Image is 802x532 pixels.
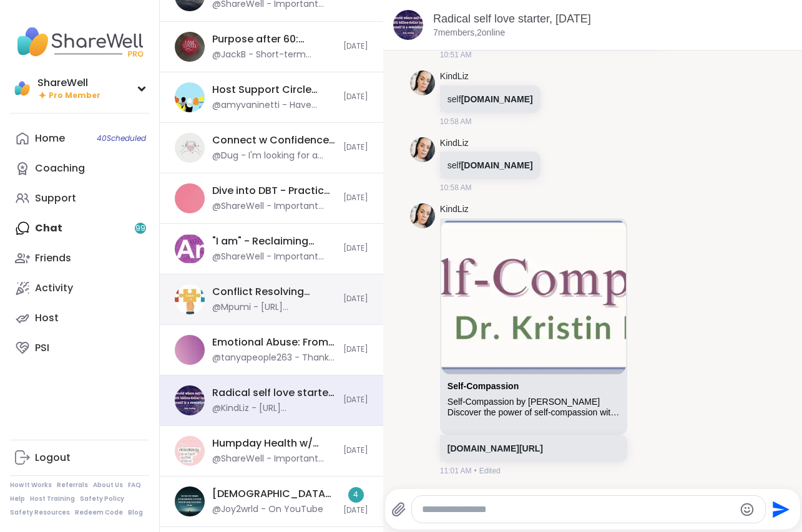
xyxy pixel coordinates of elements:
[343,92,368,102] span: [DATE]
[93,481,123,490] a: About Us
[212,503,323,516] div: @Joy2wrld - On YouTube
[422,503,734,516] textarea: Type your message
[766,495,794,523] button: Send
[212,336,336,349] div: Emotional Abuse: From Hurt to Healing, [DATE]
[440,465,472,476] span: 11:01 AM
[175,183,205,213] img: Dive into DBT - Practice & Reflect, Sep 10
[212,49,336,61] div: @JackB - Short-term SMART Goals: A.9. Exercise at the gym at least five times every two weeks. B....
[10,273,149,303] a: Activity
[212,133,336,147] div: Connect w Confidence: 💕 Online Dating 💕, [DATE]
[212,32,336,46] div: Purpose after 60: Turning Vision into Action, [DATE]
[12,79,32,99] img: ShareWell
[35,132,65,145] div: Home
[10,303,149,333] a: Host
[175,436,205,466] img: Humpday Health w/ Heather, Sep 10
[10,508,70,517] a: Safety Resources
[10,20,149,64] img: ShareWell Nav Logo
[35,162,85,175] div: Coaching
[10,243,149,273] a: Friends
[212,437,336,450] div: Humpday Health w/ [PERSON_NAME], [DATE]
[175,82,205,112] img: Host Support Circle (have hosted 1+ session), Sep 09
[440,116,472,127] span: 10:58 AM
[212,251,336,263] div: @ShareWell - Important update: Your host can no longer attend this session but you can still conn...
[348,487,364,503] div: 4
[35,251,71,265] div: Friends
[80,495,124,503] a: Safety Policy
[447,159,533,172] p: self
[35,311,59,325] div: Host
[212,352,336,364] div: @tanyapeople263 - Thank you [DEMOGRAPHIC_DATA] & gentleman for sharing have a great day
[479,465,501,476] span: Edited
[212,301,336,314] div: @Mpumi - [URL][DOMAIN_NAME]
[447,397,620,407] div: Self-Compassion by [PERSON_NAME]
[440,70,469,83] a: KindLiz
[128,508,143,517] a: Blog
[175,335,205,365] img: Emotional Abuse: From Hurt to Healing, Sep 10
[49,90,100,101] span: Pro Member
[410,137,435,162] img: https://sharewell-space-live.sfo3.digitaloceanspaces.com/user-generated/3356d2f7-6bfe-4c13-af21-c...
[447,443,543,453] a: [DOMAIN_NAME][URL]
[97,133,146,143] span: 40 Scheduled
[212,184,336,198] div: Dive into DBT - Practice & Reflect, [DATE]
[212,150,336,162] div: @Dug - I'm looking for a woman with genuine burning desire who will fit in my frame and be a comp...
[10,495,25,503] a: Help
[474,465,477,476] span: •
[57,481,88,490] a: Referrals
[343,445,368,456] span: [DATE]
[10,481,52,490] a: How It Works
[393,10,423,40] img: Radical self love starter, Sep 10
[75,508,123,517] a: Redeem Code
[10,153,149,183] a: Coaching
[343,193,368,203] span: [DATE]
[343,505,368,516] span: [DATE]
[461,160,533,170] a: [DOMAIN_NAME]
[461,94,533,104] a: [DOMAIN_NAME]
[212,83,336,97] div: Host Support Circle (have hosted 1+ session), [DATE]
[175,284,205,314] img: Conflict Resolving Communication, Sep 10
[410,70,435,95] img: https://sharewell-space-live.sfo3.digitaloceanspaces.com/user-generated/3356d2f7-6bfe-4c13-af21-c...
[343,142,368,153] span: [DATE]
[410,203,435,228] img: https://sharewell-space-live.sfo3.digitaloceanspaces.com/user-generated/3356d2f7-6bfe-4c13-af21-c...
[35,451,71,465] div: Logout
[440,49,472,60] span: 10:51 AM
[212,99,336,112] div: @amyvaninetti - Have reported to our team 😔
[35,191,76,205] div: Support
[433,12,591,25] a: Radical self love starter, [DATE]
[343,294,368,304] span: [DATE]
[30,495,75,503] a: Host Training
[175,32,205,62] img: Purpose after 60: Turning Vision into Action, Sep 11
[175,385,205,415] img: Radical self love starter, Sep 10
[343,395,368,405] span: [DATE]
[10,123,149,153] a: Home40Scheduled
[37,76,100,90] div: ShareWell
[343,243,368,254] span: [DATE]
[212,200,336,213] div: @ShareWell - Important update: Your host can no longer attend this session but you can still conn...
[447,93,533,105] p: self
[740,502,755,517] button: Emoji picker
[447,407,620,418] div: Discover the power of self-compassion with [PERSON_NAME]. Join our community and explore the bene...
[212,402,336,415] div: @KindLiz - [URL][DOMAIN_NAME]
[128,481,141,490] a: FAQ
[175,234,205,264] img: "I am" - Reclaiming yourself after emotional abuse, Sep 11
[441,220,626,375] img: Self-Compassion by Kristin Neff
[10,183,149,213] a: Support
[343,41,368,52] span: [DATE]
[175,486,205,516] img: Stoicism in Action: The Four Virtues, Sep 10
[35,341,49,355] div: PSI
[212,285,336,299] div: Conflict Resolving Communication, [DATE]
[212,453,336,465] div: @ShareWell - Important update: Your host can no longer attend this session but you can still conn...
[447,381,519,391] a: Attachment
[343,344,368,355] span: [DATE]
[440,203,469,216] a: KindLiz
[440,182,472,193] span: 10:58 AM
[212,235,336,248] div: "I am" - Reclaiming yourself after emotional abuse, [DATE]
[35,281,73,295] div: Activity
[212,487,336,501] div: [DEMOGRAPHIC_DATA] in Action: The Four Virtues, [DATE]
[10,333,149,363] a: PSI
[433,27,505,39] p: 7 members, 2 online
[212,386,336,400] div: Radical self love starter, [DATE]
[175,133,205,163] img: Connect w Confidence: 💕 Online Dating 💕, Sep 10
[440,137,469,150] a: KindLiz
[10,443,149,473] a: Logout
